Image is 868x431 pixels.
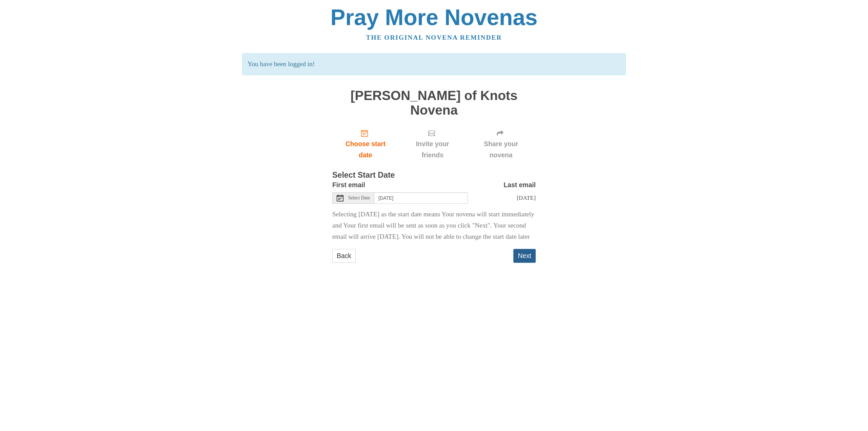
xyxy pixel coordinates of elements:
[473,138,529,161] span: Share your novena
[332,249,356,263] a: Back
[504,179,536,191] label: Last email
[332,89,536,117] h1: [PERSON_NAME] of Knots Novena
[399,124,466,164] div: Click "Next" to confirm your start date first.
[366,34,502,41] a: The original novena reminder
[331,5,538,30] a: Pray More Novenas
[332,171,536,180] h3: Select Start Date
[242,53,626,75] p: You have been logged in!
[374,192,468,204] input: Use the arrow keys to pick a date
[348,196,370,200] span: Select Date
[466,124,536,164] div: Click "Next" to confirm your start date first.
[339,138,392,161] span: Choose start date
[332,209,536,242] p: Selecting [DATE] as the start date means Your novena will start immediately and Your first email ...
[406,138,459,161] span: Invite your friends
[517,194,536,201] span: [DATE]
[513,249,536,263] button: Next
[332,179,365,191] label: First email
[332,124,399,164] a: Choose start date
